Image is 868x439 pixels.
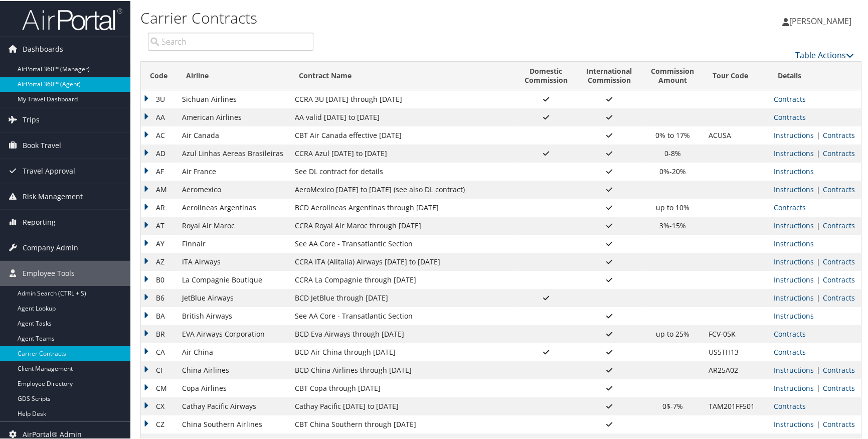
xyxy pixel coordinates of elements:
td: US5TH13 [704,342,769,360]
td: Copa Airlines [177,378,290,396]
span: | [813,184,822,193]
span: Travel Approval [23,158,75,183]
span: | [813,292,822,302]
a: View Ticketing Instructions [773,274,813,283]
span: | [813,364,822,374]
td: CZ [141,414,177,432]
a: View Ticketing Instructions [773,292,813,302]
span: Trips [23,106,40,131]
td: Azul Linhas Aereas Brasileiras [177,143,290,162]
a: View Contracts [773,202,805,211]
td: AT [141,216,177,234]
td: BCD China Airlines through [DATE] [290,360,515,378]
a: View Contracts [822,220,854,229]
td: Cathay Pacific [DATE] to [DATE] [290,396,515,414]
span: Company Admin [23,234,78,259]
th: InternationalCommission: activate to sort column ascending [577,61,641,89]
td: AD [141,143,177,162]
td: AA [141,107,177,125]
a: View Ticketing Instructions [773,256,813,265]
td: Finnair [177,234,290,252]
a: Table Actions [795,49,854,60]
td: Aeromexico [177,180,290,198]
th: CommissionAmount: activate to sort column ascending [641,61,704,89]
a: View Ticketing Instructions [773,310,813,320]
a: View Ticketing Instructions [773,382,813,392]
td: AR [141,198,177,216]
td: Air China [177,342,290,360]
td: American Airlines [177,107,290,125]
td: AZ [141,252,177,270]
span: | [813,129,822,139]
td: 0-8% [641,143,704,162]
td: AeroMexico [DATE] to [DATE] (see also DL contract) [290,180,515,198]
h1: Carrier Contracts [140,7,621,28]
td: CCRA Royal Air Maroc through [DATE] [290,216,515,234]
a: View Contracts [822,274,854,283]
a: View Ticketing Instructions [773,220,813,229]
td: 0$-7% [641,396,704,414]
span: | [813,274,822,283]
td: Air France [177,162,290,180]
span: | [813,220,822,229]
td: FCV-05K [704,324,769,342]
a: View Ticketing Instructions [773,364,813,374]
th: Airline: activate to sort column ascending [177,61,290,89]
td: B6 [141,288,177,306]
td: up to 25% [641,324,704,342]
a: View Contracts [773,346,805,356]
th: Details: activate to sort column ascending [768,61,861,89]
a: View Contracts [822,184,854,193]
td: BCD Eva Airways through [DATE] [290,324,515,342]
span: Book Travel [23,132,61,157]
td: CI [141,360,177,378]
td: See AA Core - Transatlantic Section [290,234,515,252]
a: View Contracts [773,400,805,410]
a: View Contracts [822,382,854,392]
td: ITA Airways [177,252,290,270]
td: CA [141,342,177,360]
span: | [813,256,822,265]
td: 3%-15% [641,216,704,234]
td: See DL contract for details [290,162,515,180]
td: CBT Copa through [DATE] [290,378,515,396]
td: AF [141,162,177,180]
td: AA valid [DATE] to [DATE] [290,107,515,125]
td: BR [141,324,177,342]
a: View Ticketing Instructions [773,148,813,157]
td: CCRA Azul [DATE] to [DATE] [290,143,515,162]
a: View Ticketing Instructions [773,129,813,139]
span: Reporting [23,209,56,234]
a: View Contracts [822,364,854,374]
td: CCRA 3U [DATE] through [DATE] [290,89,515,107]
td: up to 10% [641,198,704,216]
td: Aerolineas Argentinas [177,198,290,216]
a: View Ticketing Instructions [773,418,813,428]
a: [PERSON_NAME] [782,5,861,35]
td: JetBlue Airways [177,288,290,306]
td: 3U [141,89,177,107]
td: See AA Core - Transatlantic Section [290,306,515,324]
td: Cathay Pacific Airways [177,396,290,414]
th: Tour Code: activate to sort column ascending [704,61,769,89]
td: EVA Airways Corporation [177,324,290,342]
span: | [813,148,822,157]
a: View Ticketing Instructions [773,184,813,193]
td: TAM201FF501 [704,396,769,414]
td: CBT China Southern through [DATE] [290,414,515,432]
a: View Contracts [773,93,805,103]
td: Air Canada [177,125,290,143]
td: Royal Air Maroc [177,216,290,234]
td: CM [141,378,177,396]
a: View Ticketing Instructions [773,166,813,175]
th: Contract Name: activate to sort column ascending [290,61,515,89]
span: Employee Tools [23,260,75,285]
th: Code: activate to sort column descending [141,61,177,89]
span: | [813,418,822,428]
a: View Contracts [822,148,854,157]
td: BCD Air China through [DATE] [290,342,515,360]
td: ACUSA [704,125,769,143]
td: CCRA La Compagnie through [DATE] [290,270,515,288]
td: China Southern Airlines [177,414,290,432]
td: BA [141,306,177,324]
